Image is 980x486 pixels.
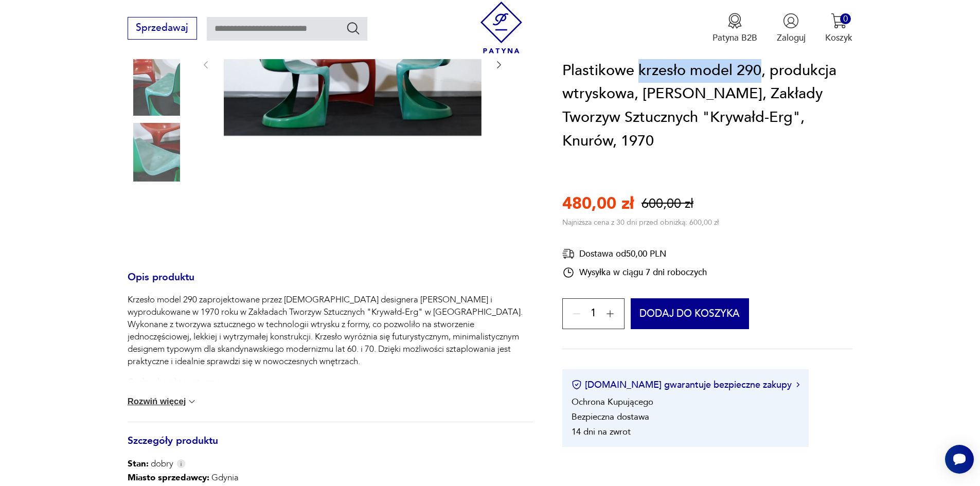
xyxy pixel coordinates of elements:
img: Patyna - sklep z meblami i dekoracjami vintage [475,2,527,53]
p: Krzesło model 290 zaprojektowane przez [DEMOGRAPHIC_DATA] designera [PERSON_NAME] i wyprodukowane... [128,294,533,368]
button: Zaloguj [777,13,806,44]
p: 480,00 zł [562,192,634,215]
span: dobry [128,458,173,470]
button: Szukaj [346,21,361,35]
img: Ikona medalu [727,13,743,29]
p: Zaloguj [777,32,806,44]
button: Sprzedawaj [128,17,197,40]
p: Gdynia [128,470,335,485]
img: Ikona certyfikatu [572,380,582,390]
p: 600,00 zł [642,195,693,213]
button: [DOMAIN_NAME] gwarantuje bezpieczne zakupy [572,379,799,391]
span: 1 [591,310,596,318]
b: Miasto sprzedawcy : [128,472,209,483]
button: Rozwiń więcej [128,397,198,407]
button: Dodaj do koszyka [631,298,750,329]
div: 0 [840,13,851,24]
img: Info icon [176,459,186,468]
img: Ikona koszyka [831,13,847,29]
a: Sprzedawaj [128,25,197,33]
a: Ikona medaluPatyna B2B [712,13,757,44]
h3: Szczegóły produktu [128,437,533,458]
button: 0Koszyk [825,13,852,44]
img: Ikona dostawy [562,247,575,260]
h1: Plastikowe krzesło model 290, produkcja wtryskowa, [PERSON_NAME], Zakłady Tworzyw Sztucznych "Kry... [562,59,852,153]
p: Patyna B2B [712,32,757,44]
h3: Opis produktu [128,274,533,294]
p: Najniższa cena z 30 dni przed obniżką: 600,00 zł [562,218,719,227]
img: Ikonka użytkownika [783,13,799,29]
iframe: Smartsupp widget button [945,445,974,474]
li: 14 dni na zwrot [572,426,631,438]
button: Patyna B2B [712,13,757,44]
div: Dostawa od 50,00 PLN [562,247,707,260]
li: Ochrona Kupującego [572,396,653,408]
div: Wysyłka w ciągu 7 dni roboczych [562,266,707,279]
img: Ikona strzałki w prawo [796,382,799,387]
li: Bezpieczna dostawa [572,411,649,423]
img: Zdjęcie produktu Plastikowe krzesło model 290, produkcja wtryskowa, Steen Ostergaard, Zakłady Two... [128,123,186,182]
b: Stan: [128,458,149,470]
img: Zdjęcie produktu Plastikowe krzesło model 290, produkcja wtryskowa, Steen Ostergaard, Zakłady Two... [128,57,186,116]
img: chevron down [187,397,197,407]
p: Cechy charakterystyczne: [128,376,533,388]
p: Koszyk [825,32,852,44]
